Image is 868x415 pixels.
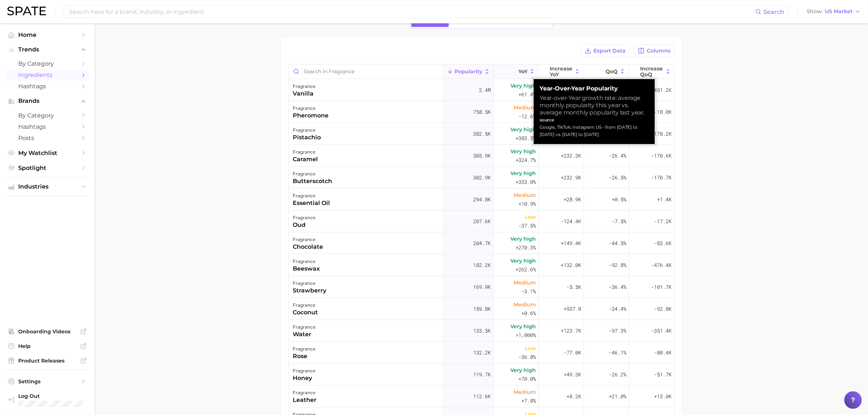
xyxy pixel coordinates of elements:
[612,217,626,226] span: -7.5%
[6,96,89,106] button: Brands
[6,29,89,40] a: Home
[6,110,89,121] a: by Category
[657,195,672,204] span: +1.4k
[564,195,581,204] span: +28.9k
[293,366,316,375] div: fragrance
[515,156,536,164] span: +324.7%
[18,183,77,190] span: Industries
[651,173,672,182] span: -170.7k
[18,378,77,385] span: Settings
[561,261,581,269] span: +132.0k
[293,345,316,353] div: fragrance
[514,191,536,199] span: Medium
[18,31,77,38] span: Home
[510,322,536,331] span: Very high
[581,44,630,57] button: Export Data
[6,162,89,174] a: Spotlight
[609,305,626,313] span: -34.4%
[18,150,77,156] span: My Watchlist
[293,323,316,331] div: fragrance
[6,121,89,132] a: Hashtags
[540,94,649,116] div: Year-over-Year growth rate: average monthly popularity this year vs. average monthly popularity l...
[18,46,77,53] span: Trends
[651,129,672,138] span: -178.2k
[564,370,581,379] span: +49.3k
[289,342,674,364] button: fragrancerose132.2kLow-36.8%-77.0k-46.1%-80.4k
[6,341,89,352] a: Help
[289,123,674,145] button: fragrancepistachio382.5kVery high+383.5%+303.4k-21.6%-178.2k
[540,124,649,138] div: Google, TikTok, Instagram US - from [DATE] to [DATE] vs. [DATE] to [DATE]
[293,264,320,273] div: beeswax
[510,125,536,134] span: Very high
[510,169,536,178] span: Very high
[6,69,89,81] a: Ingredients
[654,392,672,401] span: +13.0k
[473,108,491,116] span: 758.5k
[289,210,674,232] button: fragranceoud207.6kLow-37.5%-124.4k-7.5%-17.2k
[289,364,674,385] button: fragrancehoney119.7kVery high+70.0%+49.3k-26.2%-51.7k
[518,221,536,230] span: -37.5%
[609,261,626,269] span: -92.8%
[494,65,539,79] button: YoY
[629,65,674,79] button: Increase QoQ
[609,151,626,160] span: -26.4%
[455,69,482,74] span: Popularity
[651,326,672,335] span: -351.4k
[805,7,863,16] button: ShowUS Market
[540,85,649,92] strong: Year-over-Year Popularity
[293,170,332,178] div: fragrance
[6,376,89,387] a: Settings
[651,261,672,269] span: -476.4k
[293,308,318,317] div: coconut
[609,370,626,379] span: -26.2%
[479,86,491,94] span: 2.4m
[825,9,853,13] span: US Market
[510,147,536,156] span: Very high
[6,81,89,92] a: Hashtags
[654,370,672,379] span: -51.7k
[293,352,316,361] div: rose
[18,123,77,130] span: Hashtags
[606,69,618,74] span: QoQ
[293,199,330,207] div: essential oil
[514,388,536,396] span: Medium
[18,343,77,349] span: Help
[293,213,316,222] div: fragrance
[18,71,77,78] span: Ingredients
[18,60,77,67] span: by Category
[651,151,672,160] span: -170.6k
[293,148,318,156] div: fragrance
[654,217,672,226] span: -17.2k
[515,265,536,274] span: +262.6%
[518,90,536,99] span: +61.4%
[521,287,536,296] span: -3.1%
[289,276,674,298] button: fragrancestrawberry169.9kMedium-3.1%-5.5k-36.4%-101.7k
[7,7,46,15] img: SPATE
[593,48,626,54] span: Export Data
[289,145,674,167] button: fragrancecaramel303.9kVery high+324.7%+232.3k-26.4%-170.6k
[289,189,674,210] button: fragranceessential oil294.8kMedium+10.9%+28.9k+0.5%+1.4k
[293,126,321,135] div: fragrance
[289,232,674,254] button: fragrancechocolate204.7kVery high+270.3%+149.4k-44.5%-83.6k
[584,65,629,79] button: QoQ
[473,129,491,138] span: 382.5k
[521,309,536,318] span: +0.6%
[6,132,89,144] a: Posts
[561,151,581,160] span: +232.3k
[564,305,581,313] span: +937.0
[293,191,330,200] div: fragrance
[514,103,536,112] span: Medium
[289,385,674,407] button: fragranceleather112.6kMedium+7.8%+8.2k+21.0%+13.0k
[293,374,316,383] div: honey
[567,392,581,401] span: +8.2k
[518,375,536,383] span: +70.0%
[289,167,674,189] button: fragrancebutterscotch302.9kVery high+333.0%+232.9k-26.5%-170.7k
[473,217,491,226] span: 207.6k
[293,155,318,164] div: caramel
[293,388,317,397] div: fragrance
[293,82,316,91] div: fragrance
[654,305,672,313] span: -92.8k
[6,181,89,192] button: Industries
[561,239,581,248] span: +149.4k
[293,133,321,142] div: pistachio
